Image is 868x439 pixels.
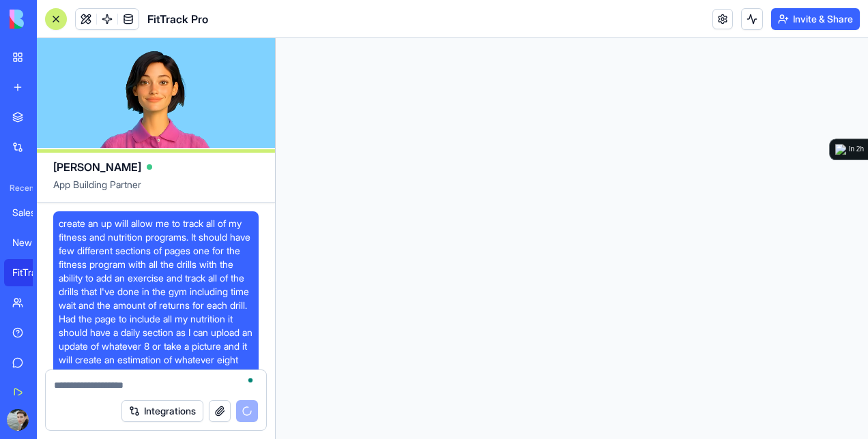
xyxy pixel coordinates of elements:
span: Recent [4,183,33,194]
img: ACg8ocLgft2zbYhxCVX_QnRk8wGO17UHpwh9gymK_VQRDnGx1cEcXohv=s96-c [7,409,29,431]
div: FitTrack Pro [12,266,50,279]
img: logo [835,144,846,155]
span: App Building Partner [53,178,259,202]
img: logo [10,10,94,29]
a: FitTrack Pro [4,259,59,286]
a: Sales OS [4,199,59,226]
div: Sales OS [12,206,50,219]
textarea: To enrich screen reader interactions, please activate Accessibility in Grammarly extension settings [54,378,258,392]
span: FitTrack Pro [147,11,208,27]
button: Invite & Share [771,8,860,30]
div: New App [12,236,50,249]
button: Integrations [121,400,203,422]
a: New App [4,229,59,256]
div: In 2h [849,144,864,155]
span: [PERSON_NAME] [53,159,141,175]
